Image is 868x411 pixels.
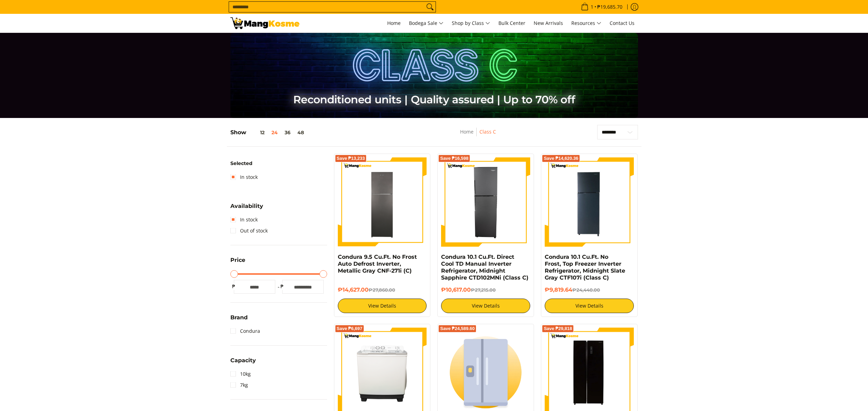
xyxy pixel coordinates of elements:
span: 1 [590,4,594,9]
img: Condura 10.1 Cu.Ft. Direct Cool TD Manual Inverter Refrigerator, Midnight Sapphire CTD102MNi (Cla... [441,157,530,247]
a: 7kg [230,380,248,391]
span: • [579,3,624,11]
del: ₱27,860.00 [369,287,395,293]
span: New Arrivals [534,20,563,26]
span: Shop by Class [452,19,490,28]
span: Save ₱13,233 [337,156,365,161]
span: Save ₱29,818 [544,327,572,331]
del: ₱27,215.00 [471,287,496,293]
span: Contact Us [610,20,635,26]
button: 24 [268,130,281,135]
summary: Open [230,203,263,214]
a: Resources [568,14,605,33]
span: Bodega Sale [409,19,443,28]
a: Class C [479,128,496,135]
a: Condura 10.1 Cu.Ft. Direct Cool TD Manual Inverter Refrigerator, Midnight Sapphire CTD102MNi (Cla... [441,254,528,281]
nav: Main Menu [306,14,638,33]
a: In stock [230,172,258,183]
span: Save ₱6,697 [337,327,363,331]
button: Search [425,2,436,12]
span: Resources [571,19,601,28]
summary: Open [230,358,256,368]
a: In stock [230,214,258,225]
a: Condura 9.5 Cu.Ft. No Frost Auto Defrost Inverter, Metallic Gray CNF-271i (C) [338,254,417,274]
summary: Open [230,257,245,268]
span: ₱ [230,283,237,290]
a: View Details [441,299,530,313]
span: ₱ [279,283,286,290]
a: View Details [338,299,427,313]
a: New Arrivals [530,14,566,33]
summary: Open [230,315,248,326]
button: 12 [246,130,268,135]
span: Availability [230,203,263,209]
span: Save ₱16,598 [440,156,468,161]
a: 10kg [230,368,251,380]
h6: ₱10,617.00 [441,286,530,293]
span: Brand [230,315,248,320]
h6: ₱9,819.64 [545,286,634,293]
span: Home [387,20,401,26]
nav: Breadcrumbs [418,128,538,143]
span: Capacity [230,358,256,363]
span: Save ₱14,620.36 [544,156,578,161]
a: Condura 10.1 Cu.Ft. No Frost, Top Freezer Inverter Refrigerator, Midnight Slate Gray CTF107i (Cla... [545,254,625,281]
button: 48 [294,130,307,135]
a: Contact Us [606,14,638,33]
h6: Selected [230,161,327,167]
img: Class C Home &amp; Business Appliances: Up to 70% Off l Mang Kosme [230,17,299,29]
a: View Details [545,299,634,313]
del: ₱24,440.00 [572,287,600,293]
a: Bodega Sale [406,14,447,33]
span: Bulk Center [498,20,525,26]
button: 36 [281,130,294,135]
a: Shop by Class [448,14,494,33]
a: Home [460,128,474,135]
span: ₱19,685.70 [596,4,623,9]
img: Condura 10.1 Cu.Ft. No Frost, Top Freezer Inverter Refrigerator, Midnight Slate Gray CTF107i (Cla... [545,157,634,247]
a: Out of stock [230,225,268,236]
a: Condura [230,326,260,337]
h5: Show [230,129,307,136]
span: Price [230,257,245,263]
img: Condura 9.5 Cu.Ft. No Frost Auto Defrost Inverter, Metallic Gray CNF-271i (C) [338,157,427,247]
span: Save ₱24,589.60 [440,327,475,331]
a: Home [384,14,404,33]
a: Bulk Center [495,14,529,33]
h6: ₱14,627.00 [338,286,427,293]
